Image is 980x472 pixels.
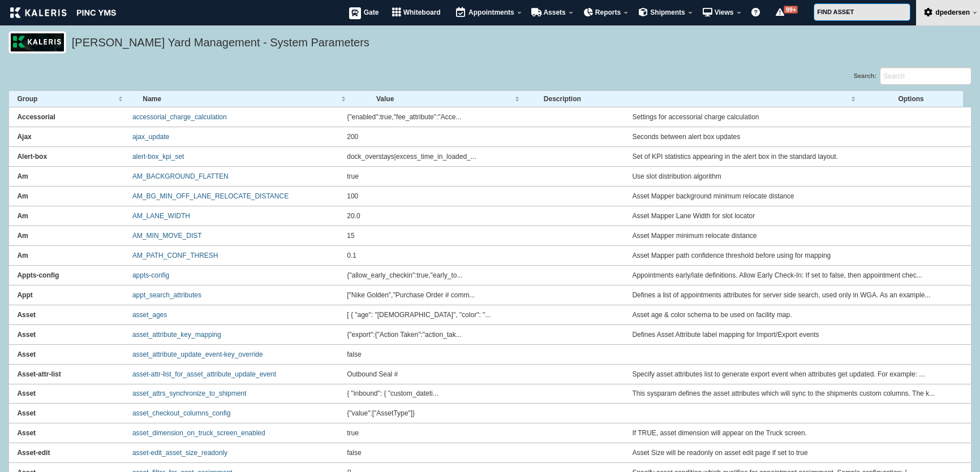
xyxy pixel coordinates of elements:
strong: Am [17,192,28,200]
a: accessorial_charge_calculation [132,113,227,121]
a: appts-config [132,271,169,279]
th: Value : activate to sort column ascending [368,91,536,107]
td: false [339,345,624,365]
h5: [PERSON_NAME] Yard Management - System Parameters [72,34,966,54]
a: ajax_update [132,133,169,141]
a: alert-box_kpi_set [132,153,184,161]
img: logo_pnc-prd.png [8,31,66,54]
td: 100 [339,187,624,206]
strong: Am [17,212,28,220]
td: true [339,167,624,187]
strong: Asset [17,350,36,358]
td: dock_overstays|excess_time_in_loaded_... [339,147,624,167]
td: 15 [339,226,624,246]
a: asset_attribute_update_event-key_override [132,350,263,358]
a: asset_attrs_synchronize_to_shipment [132,389,246,397]
a: asset_attribute_key_mapping [132,331,221,339]
a: asset-attr-list_for_asset_attribute_update_event [132,370,276,378]
a: asset_ages [132,311,167,319]
td: {"enabled":true,"fee_attribute":"Acce... [339,107,624,127]
a: AM_BACKGROUND_FLATTEN [132,172,229,180]
strong: Appt [17,291,32,299]
td: [ { "age": "[DEMOGRAPHIC_DATA]", "color": "... [339,305,624,325]
span: Gate [364,8,379,16]
span: Shipments [650,8,685,16]
a: appt_search_attributes [132,291,201,299]
th: Name : activate to sort column ascending [135,91,368,107]
strong: Asset [17,429,36,437]
a: AM_MIN_MOVE_DIST [132,232,202,240]
a: asset_checkout_columns_config [132,409,230,417]
strong: Asset-attr-list [17,370,61,378]
span: 99+ [784,6,798,14]
td: {"value":["AssetType"]} [339,404,624,423]
td: {"allow_early_checkin":true,"early_to... [339,266,624,285]
label: Search: [854,67,972,85]
td: 200 [339,127,624,147]
strong: Am [17,172,28,180]
td: ["Nike Golden","Purchase Order # comm... [339,285,624,305]
strong: Asset [17,311,36,319]
td: { "inbound": { "custom_dateti... [339,384,624,404]
td: true [339,423,624,443]
input: FIND ASSET [814,3,910,21]
input: Search: [880,67,972,85]
a: AM_LANE_WIDTH [132,212,190,220]
strong: Am [17,252,28,259]
span: Views [715,8,734,16]
td: {"export":{"Action Taken":"action_tak... [339,325,624,345]
strong: Alert-box [17,153,47,161]
td: 20.0 [339,206,624,226]
th: Description : activate to sort column ascending [535,91,890,107]
span: Assets [543,8,565,16]
a: asset_dimension_on_truck_screen_enabled [132,429,265,437]
strong: Asset [17,409,36,417]
th: Group : activate to sort column ascending [9,91,135,107]
span: Whiteboard [403,8,441,16]
span: dpedersen [935,8,970,16]
strong: Appts-config [17,271,59,279]
strong: Ajax [17,133,31,141]
th: Options : activate to sort column ascending [890,91,963,107]
img: kaleris_pinc-9d9452ea2abe8761a8e09321c3823821456f7e8afc7303df8a03059e807e3f55.png [10,7,116,18]
strong: Accessorial [17,113,55,121]
a: AM_BG_MIN_OFF_LANE_RELOCATE_DISTANCE [132,192,289,200]
strong: Asset-edit [17,449,50,457]
td: Outbound Seal # [339,365,624,384]
td: 0.1 [339,246,624,266]
strong: Asset [17,389,36,397]
span: Reports [595,8,621,16]
strong: Am [17,232,28,240]
a: AM_PATH_CONF_THRESH [132,252,218,259]
strong: Asset [17,331,36,339]
span: Appointments [468,8,514,16]
a: asset-edit_asset_size_readonly [132,449,227,457]
td: false [339,443,624,463]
